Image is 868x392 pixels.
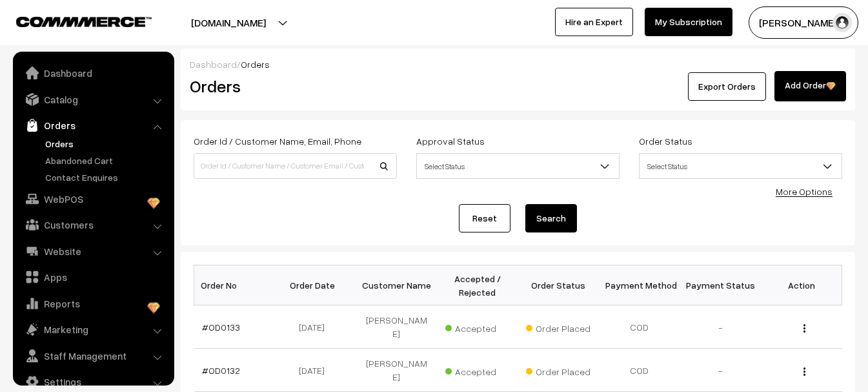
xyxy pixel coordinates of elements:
a: Apps [16,265,170,289]
span: Accepted [445,362,510,378]
label: Order Status [639,134,692,148]
td: [DATE] [275,305,356,349]
span: Accepted [445,318,510,335]
button: [DOMAIN_NAME] [146,6,311,39]
a: Dashboard [16,61,170,85]
input: Order Id / Customer Name / Customer Email / Customer Phone [194,153,397,179]
img: Menu [803,367,805,376]
a: COMMMERCE [16,13,129,28]
a: Customers [16,213,170,236]
div: / [190,57,846,71]
a: More Options [776,186,833,197]
a: Catalog [16,88,170,111]
td: [DATE] [275,349,356,392]
a: WebPOS [16,187,170,211]
th: Order Status [518,265,600,305]
a: Staff Management [16,344,170,367]
a: Add Order [774,71,846,101]
button: Search [525,204,577,232]
th: Order Date [275,265,356,305]
td: COD [599,349,680,392]
button: Export Orders [688,72,766,101]
th: Payment Method [599,265,680,305]
a: Dashboard [190,59,237,70]
a: Contact Enquires [42,170,170,184]
a: Orders [16,114,170,137]
label: Approval Status [416,134,485,148]
a: Reset [459,204,510,232]
td: - [680,349,762,392]
img: Menu [803,324,805,333]
th: Action [761,265,842,305]
img: COMMMERCE [16,17,152,26]
td: COD [599,305,680,349]
span: Order Placed [526,318,590,335]
a: Abandoned Cart [42,154,170,167]
th: Accepted / Rejected [437,265,518,305]
span: Select Status [639,153,842,179]
span: Orders [241,59,270,70]
span: Select Status [417,155,619,178]
img: user [833,13,852,32]
button: [PERSON_NAME] [749,6,858,39]
a: #OD0132 [202,365,240,376]
td: - [680,305,762,349]
a: Orders [42,137,170,150]
th: Order No [194,265,276,305]
th: Payment Status [680,265,762,305]
span: Select Status [640,155,842,178]
a: #OD0133 [202,322,240,333]
a: Website [16,240,170,263]
td: [PERSON_NAME] [356,349,438,392]
a: Reports [16,292,170,315]
td: [PERSON_NAME] [356,305,438,349]
a: Marketing [16,318,170,341]
h2: Orders [190,76,396,96]
span: Select Status [416,153,620,179]
span: Order Placed [526,362,590,378]
a: Hire an Expert [555,8,633,36]
label: Order Id / Customer Name, Email, Phone [194,134,361,148]
a: My Subscription [645,8,732,36]
th: Customer Name [356,265,438,305]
